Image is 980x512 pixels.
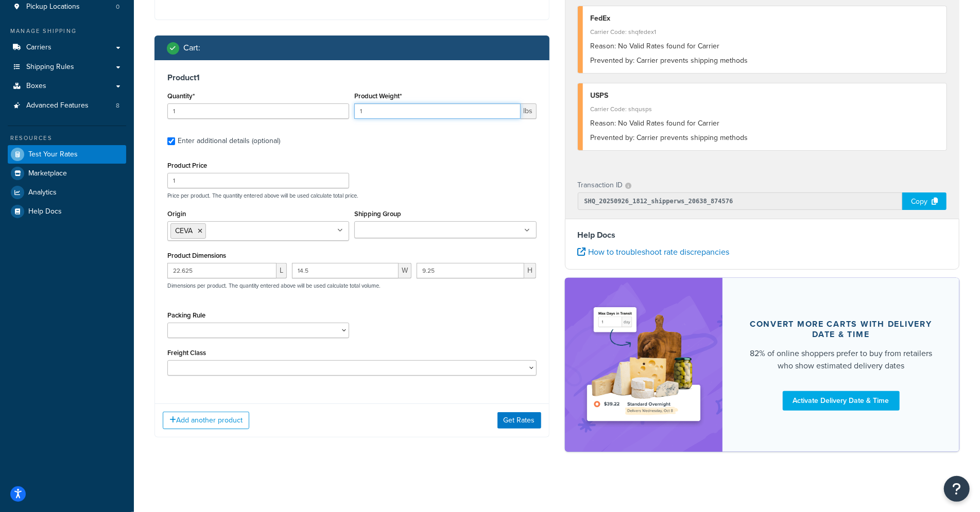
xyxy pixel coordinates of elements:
span: Pickup Locations [26,3,80,11]
div: Enter additional details (optional) [178,134,280,148]
label: Product Dimensions [167,252,226,259]
span: Help Docs [28,207,62,216]
label: Quantity* [167,92,195,100]
button: Get Rates [497,412,541,429]
a: Help Docs [8,202,126,221]
input: Enter additional details (optional) [167,137,175,145]
h4: Help Docs [578,229,947,241]
input: 0 [167,103,349,119]
a: Boxes [8,77,126,96]
div: No Valid Rates found for Carrier [591,39,939,54]
span: CEVA [175,225,193,236]
li: Advanced Features [8,96,126,115]
span: Prevented by: [591,55,635,66]
label: Packing Rule [167,311,205,319]
div: Carrier prevents shipping methods [591,54,939,68]
img: feature-image-ddt-36eae7f7280da8017bfb280eaccd9c446f90b1fe08728e4019434db127062ab4.png [580,293,708,436]
h2: Cart : [183,43,200,52]
span: 0 [116,3,119,11]
p: Dimensions per product. The quantity entered above will be used calculate total volume. [165,282,381,289]
span: Carriers [26,43,51,52]
a: Advanced Features8 [8,96,126,115]
span: Prevented by: [591,132,635,143]
a: Analytics [8,183,126,202]
div: FedEx [591,11,939,26]
div: Convert more carts with delivery date & time [747,319,935,340]
span: Shipping Rules [26,63,74,72]
input: 0.00 [354,103,520,119]
p: Transaction ID [578,178,623,192]
div: Carrier prevents shipping methods [591,131,939,145]
span: Advanced Features [26,101,89,110]
span: Reason: [591,41,616,51]
a: Marketplace [8,164,126,183]
a: How to troubleshoot rate discrepancies [578,246,730,258]
div: Carrier Code: shqfedex1 [591,25,939,39]
a: Shipping Rules [8,58,126,77]
div: 82% of online shoppers prefer to buy from retailers who show estimated delivery dates [747,347,935,372]
div: Carrier Code: shqusps [591,102,939,116]
span: lbs [521,103,537,119]
a: Activate Delivery Date & Time [783,391,900,411]
label: Freight Class [167,349,206,357]
button: Add another product [163,412,249,429]
span: Marketplace [28,169,67,178]
div: Resources [8,134,126,143]
button: Open Resource Center [944,476,970,502]
span: W [399,263,411,278]
div: USPS [591,89,939,103]
a: Test Your Rates [8,145,126,164]
label: Product Price [167,162,207,169]
div: Copy [902,192,947,210]
span: H [524,263,536,278]
div: No Valid Rates found for Carrier [591,116,939,131]
a: Carriers [8,38,126,57]
p: Price per product. The quantity entered above will be used calculate total price. [165,192,539,199]
label: Product Weight* [354,92,402,100]
span: L [277,263,287,278]
span: Test Your Rates [28,150,78,159]
span: 8 [116,101,119,110]
span: Boxes [26,82,46,91]
label: Shipping Group [354,210,401,218]
span: Reason: [591,118,616,129]
label: Origin [167,210,186,218]
h3: Product 1 [167,73,537,83]
div: Manage Shipping [8,27,126,36]
span: Analytics [28,188,57,197]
